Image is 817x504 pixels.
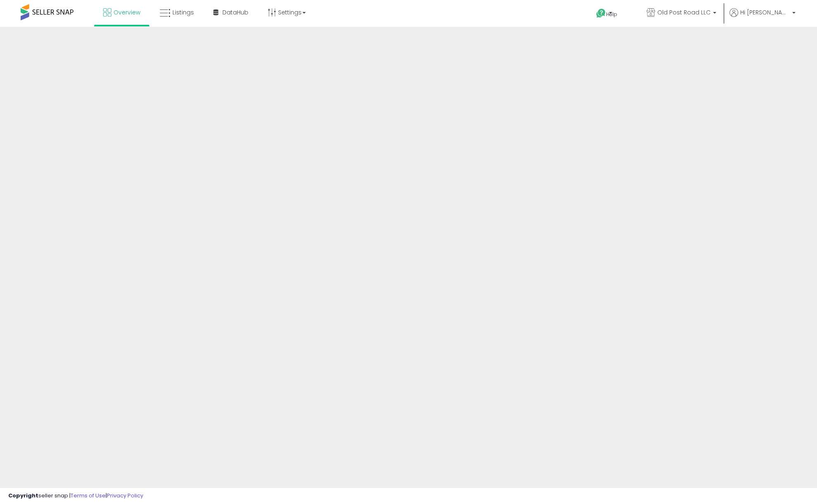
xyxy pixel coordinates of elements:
[657,8,711,17] span: Old Post Road LLC
[590,2,633,27] a: Help
[740,8,790,17] span: Hi [PERSON_NAME]
[222,8,248,17] span: DataHub
[113,8,140,17] span: Overview
[606,11,617,18] span: Help
[730,8,796,27] a: Hi [PERSON_NAME]
[172,8,194,17] span: Listings
[596,8,606,19] i: Get Help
